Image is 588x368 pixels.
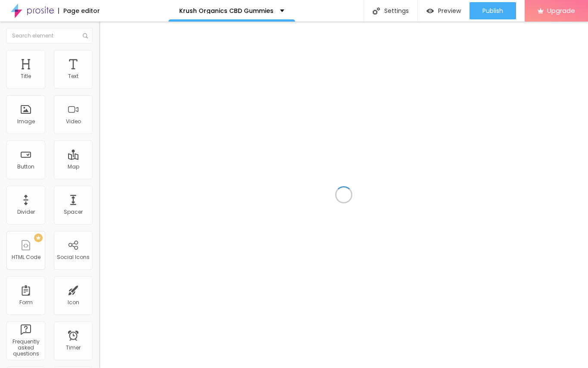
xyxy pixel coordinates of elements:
span: Upgrade [547,7,575,14]
p: Krush Organics CBD Gummies [179,8,274,14]
div: Image [17,119,35,125]
div: Social Icons [57,254,90,260]
img: Icone [373,7,380,15]
div: Icon [68,299,79,306]
button: Preview [418,2,470,19]
div: Page editor [58,8,100,14]
div: Map [68,164,79,170]
div: HTML Code [12,254,40,260]
div: Video [66,119,81,125]
div: Divider [17,209,35,215]
div: Frequently asked questions [9,339,43,357]
img: view-1.svg [426,7,434,15]
div: Title [21,73,31,79]
div: Spacer [64,209,83,215]
input: Search element [6,28,93,44]
div: Text [68,73,78,79]
button: Publish [470,2,516,19]
span: Publish [482,7,503,14]
div: Button [17,164,34,170]
span: Preview [438,7,461,14]
div: Form [19,299,33,306]
div: Timer [66,345,81,351]
img: Icone [83,33,88,38]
